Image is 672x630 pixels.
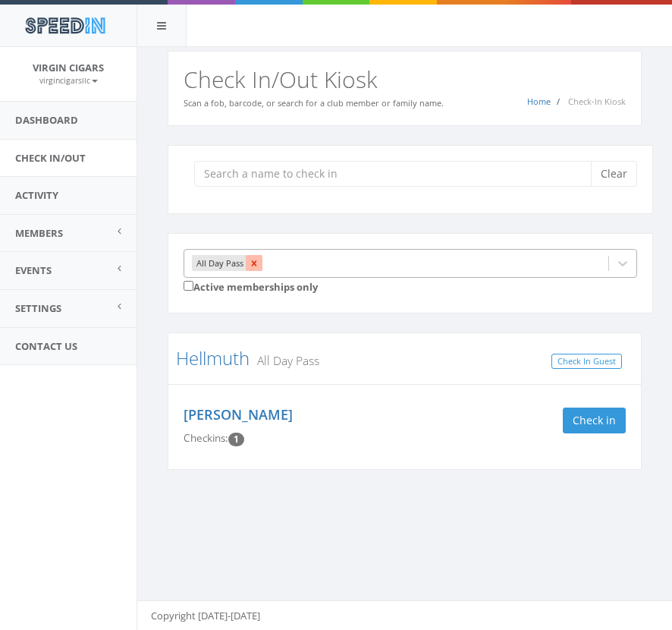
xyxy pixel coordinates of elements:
[194,161,602,187] input: Search a name to check in
[39,75,98,86] small: virgincigarsllc
[176,345,250,370] a: Hellmuth
[184,431,228,445] span: Checkins:
[563,408,626,433] button: Check in
[228,433,244,446] span: Checkin count
[192,255,246,272] div: All Day Pass
[265,256,267,270] input: Filter by membership type
[527,96,551,107] a: Home
[184,67,626,92] h2: Check In/Out Kiosk
[33,61,104,74] span: Virgin Cigars
[15,263,52,277] span: Events
[39,73,98,87] a: virgincigarsllc
[15,301,61,315] span: Settings
[250,352,319,369] small: All Day Pass
[15,226,63,240] span: Members
[184,278,318,295] label: Active memberships only
[15,339,77,353] span: Contact Us
[17,11,112,39] img: speedin_logo.png
[184,405,293,424] a: [PERSON_NAME]
[184,281,193,291] input: Active memberships only
[591,161,637,187] button: Clear
[568,96,626,107] span: Check-In Kiosk
[551,354,622,370] a: Check In Guest
[184,97,444,109] small: Scan a fob, barcode, or search for a club member or family name.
